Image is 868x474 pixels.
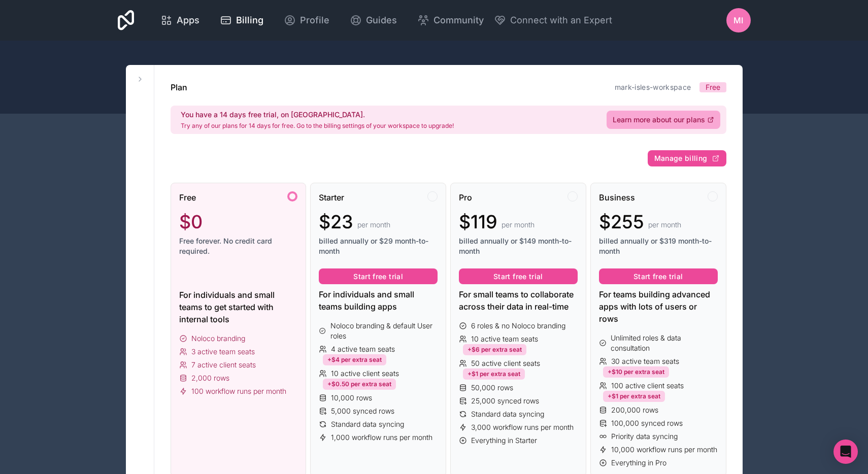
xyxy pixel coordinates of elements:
span: $119 [459,212,497,232]
a: Apps [152,9,208,31]
span: Profile [300,13,329,27]
div: For small teams to collaborate across their data in real-time [459,288,578,313]
a: Learn more about our plans [607,111,720,129]
span: 10,000 workflow runs per month [611,445,717,455]
span: Apps [177,13,199,27]
a: Profile [276,9,338,31]
span: Noloco branding [191,333,245,344]
span: billed annually or $29 month-to-month [319,236,438,256]
span: $0 [179,212,203,232]
div: For teams building advanced apps with lots of users or rows [599,288,718,325]
div: For individuals and small teams building apps [319,288,438,313]
span: 7 active client seats [191,360,256,370]
div: +$6 per extra seat [463,344,526,355]
span: Starter [319,191,344,204]
span: MI [733,14,743,26]
a: mark-isles-workspace [615,83,691,91]
div: Open Intercom Messenger [833,439,858,464]
div: For individuals and small teams to get started with internal tools [179,289,298,325]
span: 50 active client seats [471,358,540,368]
a: Guides [342,9,405,31]
span: 3 active team seats [191,347,255,357]
span: Standard data syncing [331,419,404,429]
span: Community [433,13,484,27]
span: billed annually or $319 month-to-month [599,236,718,256]
span: $23 [319,212,353,232]
div: +$1 per extra seat [463,368,525,380]
span: Everything in Pro [611,458,666,468]
a: Community [409,9,492,31]
div: +$4 per extra seat [323,354,386,365]
span: Business [599,191,635,204]
span: 2,000 rows [191,373,229,383]
span: per month [648,220,681,230]
span: Noloco branding & default User roles [330,321,438,341]
span: 10 active client seats [331,368,399,379]
span: 5,000 synced rows [331,406,394,416]
div: +$0.50 per extra seat [323,379,396,390]
span: Billing [236,13,263,27]
span: Manage billing [654,154,708,163]
a: Billing [212,9,272,31]
span: Pro [459,191,472,204]
span: $255 [599,212,644,232]
button: Start free trial [319,268,438,285]
span: Free [706,82,720,92]
span: 10 active team seats [471,334,538,344]
button: Manage billing [648,150,726,166]
span: Priority data syncing [611,431,678,442]
span: Unlimited roles & data consultation [611,333,717,353]
span: billed annually or $149 month-to-month [459,236,578,256]
p: Try any of our plans for 14 days for free. Go to the billing settings of your workspace to upgrade! [181,122,454,130]
span: 25,000 synced rows [471,396,539,406]
span: Learn more about our plans [613,115,705,125]
button: Connect with an Expert [494,13,612,27]
span: 1,000 workflow runs per month [331,432,432,443]
span: 10,000 rows [331,393,372,403]
span: 50,000 rows [471,383,513,393]
span: 30 active team seats [611,356,679,366]
span: Everything in Starter [471,435,537,446]
span: Standard data syncing [471,409,544,419]
h1: Plan [171,81,187,93]
span: 100 workflow runs per month [191,386,286,396]
span: Guides [366,13,397,27]
span: 6 roles & no Noloco branding [471,321,565,331]
div: +$1 per extra seat [603,391,665,402]
h2: You have a 14 days free trial, on [GEOGRAPHIC_DATA]. [181,110,454,120]
button: Start free trial [459,268,578,285]
span: Connect with an Expert [510,13,612,27]
span: per month [502,220,535,230]
div: +$10 per extra seat [603,366,669,378]
span: 100 active client seats [611,381,684,391]
span: 4 active team seats [331,344,395,354]
span: per month [357,220,390,230]
button: Start free trial [599,268,718,285]
span: 100,000 synced rows [611,418,683,428]
span: Free [179,191,196,204]
span: 3,000 workflow runs per month [471,422,574,432]
span: Free forever. No credit card required. [179,236,298,256]
span: 200,000 rows [611,405,658,415]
